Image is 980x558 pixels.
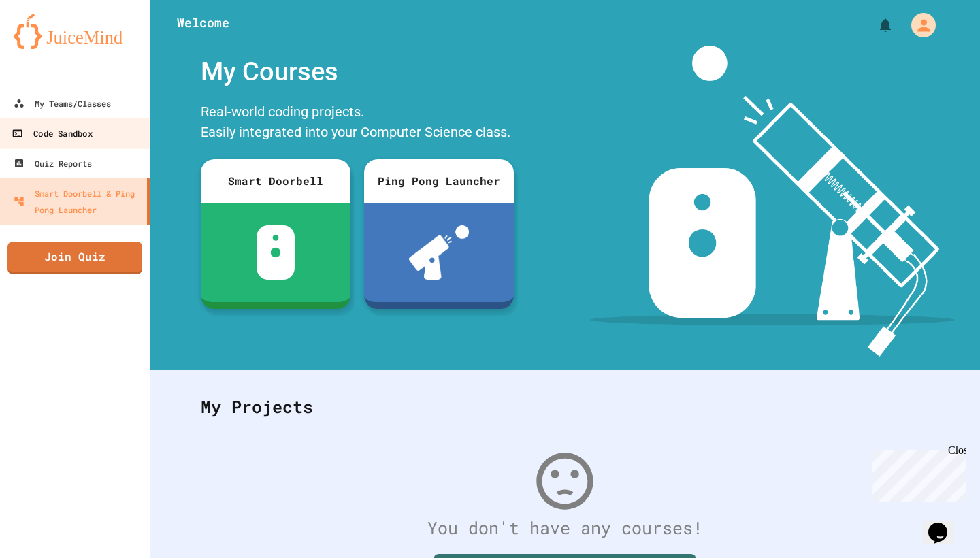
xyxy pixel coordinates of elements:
div: My Teams/Classes [14,95,111,112]
iframe: chat widget [923,504,966,544]
iframe: chat widget [867,444,966,502]
div: You don't have any courses! [187,515,943,541]
div: Smart Doorbell [201,159,350,203]
div: Real-world coding projects. Easily integrated into your Computer Science class. [194,98,521,149]
div: Smart Doorbell & Ping Pong Launcher [14,185,142,218]
div: My Notifications [852,14,897,37]
a: Join Quiz [7,242,142,274]
div: My Courses [194,46,521,98]
div: My Projects [187,380,943,433]
img: banner-image-my-projects.png [590,46,955,357]
div: Code Sandbox [12,125,92,142]
div: Chat with us now!Close [5,5,94,86]
div: Quiz Reports [14,155,92,171]
img: ppl-with-ball.png [409,225,470,280]
div: Ping Pong Launcher [364,159,514,203]
img: logo-orange.svg [14,14,136,49]
img: sdb-white.svg [257,225,295,280]
div: My Account [897,10,939,41]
